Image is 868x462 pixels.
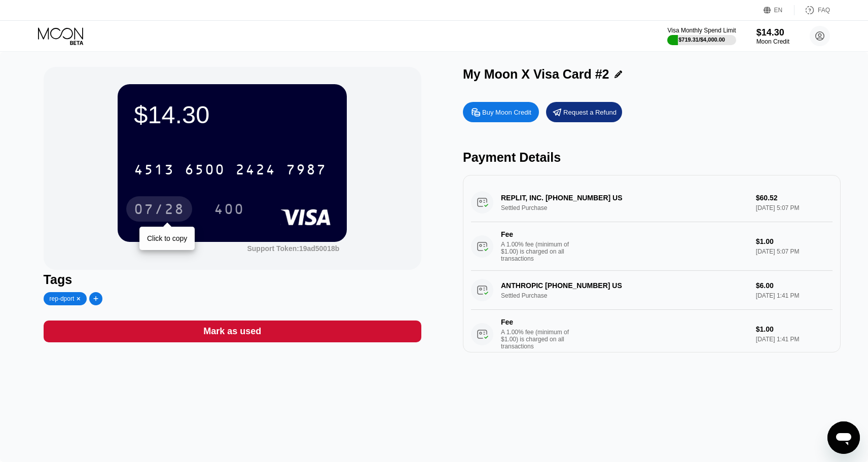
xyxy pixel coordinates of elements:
[203,326,261,337] div: Mark as used
[235,163,276,179] div: 2424
[501,230,572,238] div: Fee
[501,318,572,326] div: Fee
[756,237,833,245] div: $1.00
[667,27,736,45] div: Visa Monthly Spend Limit$719.31/$4,000.00
[134,100,331,129] div: $14.30
[247,244,339,253] div: Support Token:19ad50018b
[247,244,339,253] div: Support Token: 19ad50018b
[463,102,539,122] div: Buy Moon Credit
[463,150,841,165] div: Payment Details
[128,157,333,182] div: 4513650024247987
[471,222,833,271] div: FeeA 1.00% fee (minimum of $1.00) is charged on all transactions$1.00[DATE] 5:07 PM
[185,163,225,179] div: 6500
[756,248,833,255] div: [DATE] 5:07 PM
[134,202,185,219] div: 07/28
[818,7,830,14] div: FAQ
[501,241,577,262] div: A 1.00% fee (minimum of $1.00) is charged on all transactions
[147,234,187,242] div: Click to copy
[756,336,833,343] div: [DATE] 1:41 PM
[756,325,833,333] div: $1.00
[827,421,860,454] iframe: Button to launch messaging window
[463,67,609,82] div: My Moon X Visa Card #2
[546,102,622,122] div: Request a Refund
[206,196,252,222] div: 400
[44,321,421,342] div: Mark as used
[501,329,577,350] div: A 1.00% fee (minimum of $1.00) is charged on all transactions
[756,27,789,38] div: $14.30
[667,27,736,34] div: Visa Monthly Spend Limit
[50,295,75,302] div: rep-dport
[134,163,174,179] div: 4513
[756,38,789,45] div: Moon Credit
[764,5,794,15] div: EN
[678,37,725,43] div: $719.31 / $4,000.00
[482,108,531,117] div: Buy Moon Credit
[756,27,789,45] div: $14.30Moon Credit
[126,196,192,222] div: 07/28
[794,5,830,15] div: FAQ
[563,108,617,117] div: Request a Refund
[774,7,783,14] div: EN
[286,163,327,179] div: 7987
[471,310,833,359] div: FeeA 1.00% fee (minimum of $1.00) is charged on all transactions$1.00[DATE] 1:41 PM
[44,272,421,287] div: Tags
[214,202,244,219] div: 400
